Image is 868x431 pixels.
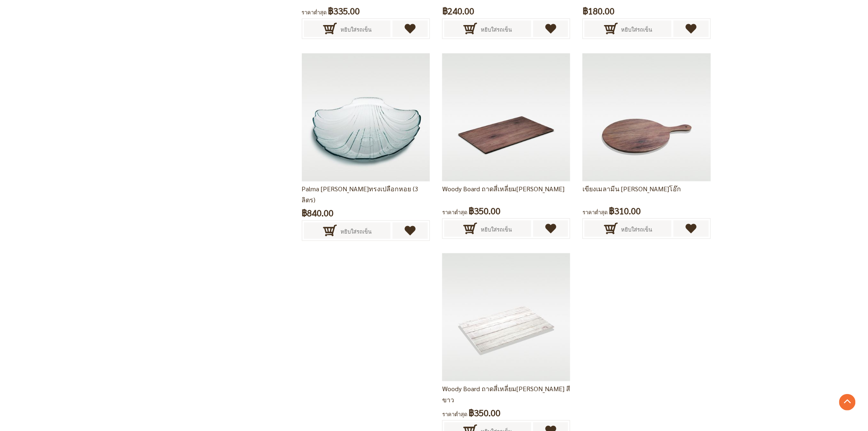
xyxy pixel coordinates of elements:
[621,220,653,238] span: หยิบใส่รถเข็น
[304,222,391,239] button: หยิบใส่รถเข็น
[582,184,681,193] a: เขียงเมลามีน [PERSON_NAME]โอ๊ก
[468,405,500,420] span: ฿350.00
[533,220,569,237] a: เพิ่มไปยังรายการโปรด
[481,220,512,238] span: หยิบใส่รถเข็น
[481,21,512,39] span: หยิบใส่รถเข็น
[444,21,531,37] button: หยิบใส่รถเข็น
[442,3,474,18] span: ฿240.00
[393,222,428,239] a: เพิ่มไปยังรายการโปรด
[442,410,467,417] span: ราคาต่ำสุด
[340,21,372,39] span: หยิบใส่รถเข็น
[442,384,570,404] a: Woody Board ถาดสี่เหลี่ยม[PERSON_NAME] สีขาว
[533,21,569,37] a: เพิ่มไปยังรายการโปรด
[609,203,641,218] span: ฿310.00
[674,220,709,237] a: เพิ่มไปยังรายการโปรด
[585,21,672,37] button: หยิบใส่รถเข็น
[674,21,709,37] a: เพิ่มไปยังรายการโปรด
[442,184,564,193] a: Woody Board ถาดสี่เหลี่ยม[PERSON_NAME]
[393,21,428,37] a: เพิ่มไปยังรายการโปรด
[582,209,608,215] span: ราคาต่ำสุด
[442,53,570,181] img: Woody Board ถาดสี่เหลี่ยมลายไม้
[582,113,710,120] a: เขียงเมลามีน ลายไม้โอ๊ก
[304,21,391,37] button: หยิบใส่รถเข็น
[442,313,570,320] a: wood serving platter, wooden plates, Sushi board, serveware, melamine board, unique serving platt...
[444,220,531,237] button: หยิบใส่รถเข็น
[328,3,360,18] span: ฿335.00
[585,220,672,237] button: หยิบใส่รถเข็น
[468,203,500,218] span: ฿350.00
[302,205,334,220] span: ฿840.00
[582,53,710,181] img: เขียงเมลามีน ลายไม้โอ๊ก
[582,3,614,18] span: ฿180.00
[839,394,856,410] a: Go to Top
[340,222,372,241] span: หยิบใส่รถเข็น
[442,113,570,120] a: Woody Board ถาดสี่เหลี่ยมลายไม้
[302,9,327,16] span: ราคาต่ำสุด
[442,253,570,381] img: wood serving platter, wooden plates, Sushi board, serveware, melamine board, unique serving platt...
[302,113,430,120] a: glass bowl, muti-purpose bowl, salad bowl, fruit bowl, serving bowl, serving pieces, food display...
[621,21,653,39] span: หยิบใส่รถเข็น
[302,184,419,204] a: Palma [PERSON_NAME]ทรงเปลือกหอย (3 ลิตร)
[302,53,430,181] img: glass bowl, muti-purpose bowl, salad bowl, fruit bowl, serving bowl, serving pieces, food display...
[442,209,467,215] span: ราคาต่ำสุด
